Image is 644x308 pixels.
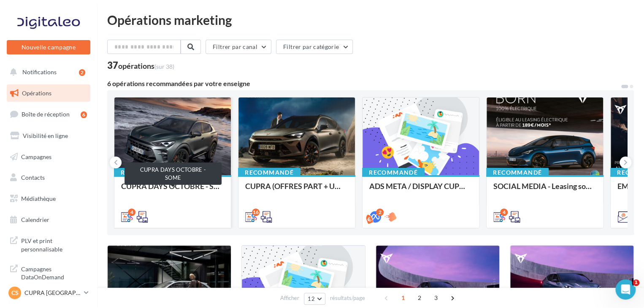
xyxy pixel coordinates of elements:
[107,14,634,26] div: Opérations marketing
[5,190,92,208] a: Médiathèque
[21,153,51,160] span: Campagnes
[124,162,222,185] div: CUPRA DAYS OCTOBRE - SOME
[206,40,271,54] button: Filtrer par canal
[21,195,56,202] span: Médiathèque
[121,182,224,199] div: CUPRA DAYS OCTOBRE - SOME
[304,293,325,305] button: 12
[7,40,90,54] button: Nouvelle campagne
[493,182,596,199] div: SOCIAL MEDIA - Leasing social électrique - CUPRA Born
[5,232,92,257] a: PLV et print personnalisable
[5,260,92,285] a: Campagnes DataOnDemand
[21,216,49,223] span: Calendrier
[79,69,85,76] div: 2
[154,63,174,70] span: (sur 38)
[280,294,299,302] span: Afficher
[24,289,81,297] p: CUPRA [GEOGRAPHIC_DATA]
[245,182,348,199] div: CUPRA (OFFRES PART + USP / OCT) - SOCIAL MEDIA
[81,111,87,118] div: 6
[413,291,426,305] span: 2
[11,289,19,297] span: CS
[308,295,315,302] span: 12
[276,40,353,54] button: Filtrer par catégorie
[22,111,70,118] span: Boîte de réception
[114,168,176,177] div: Recommandé
[5,63,89,81] button: Notifications 2
[128,208,135,216] div: 4
[5,148,92,166] a: Campagnes
[5,105,92,123] a: Boîte de réception6
[330,294,365,302] span: résultats/page
[615,279,636,300] iframe: Intercom live chat
[7,285,90,301] a: CS CUPRA [GEOGRAPHIC_DATA]
[252,208,260,216] div: 16
[21,263,87,281] span: Campagnes DataOnDemand
[118,62,174,70] div: opérations
[22,89,51,97] span: Opérations
[22,68,57,76] span: Notifications
[238,168,300,177] div: Recommandé
[5,211,92,229] a: Calendrier
[500,208,508,216] div: 4
[486,168,549,177] div: Recommandé
[396,291,410,305] span: 1
[376,208,384,216] div: 2
[369,182,472,199] div: ADS META / DISPLAY CUPRA DAYS Septembre 2025
[5,84,92,102] a: Opérations
[107,80,620,87] div: 6 opérations recommandées par votre enseigne
[107,61,174,70] div: 37
[362,168,425,177] div: Recommandé
[23,132,68,139] span: Visibilité en ligne
[429,291,443,305] span: 3
[21,174,45,181] span: Contacts
[5,127,92,145] a: Visibilité en ligne
[21,235,87,253] span: PLV et print personnalisable
[5,169,92,186] a: Contacts
[633,279,639,286] span: 1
